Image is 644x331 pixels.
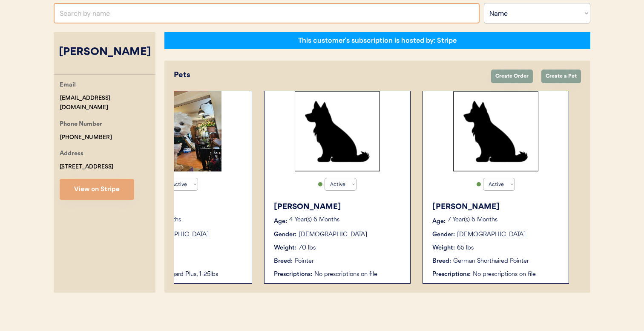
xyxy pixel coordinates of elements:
div: Address [60,149,83,160]
p: 7 Year(s) 6 Months [448,217,560,223]
button: View on Stripe [60,179,134,200]
div: German Shorthaired Pointer [453,257,529,266]
div: This customer's subscription is hosted by: Stripe [298,36,457,45]
div: 70 lbs [299,244,316,253]
div: Weight: [274,244,296,253]
button: Create Order [491,70,533,83]
div: Pets [174,70,483,81]
button: Create a Pet [541,70,581,83]
img: inbound8081345975003558675.jpg [136,91,221,171]
img: Rectangle%2029.svg [295,91,380,171]
div: Email [60,80,76,91]
div: Gender: [274,230,296,239]
p: 4 Year(s) 6 Months [131,217,243,223]
div: Prescriptions: [274,270,312,279]
p: 4 Year(s) 6 Months [289,217,402,223]
div: Age: [432,217,446,226]
div: No prescriptions on file [314,270,402,279]
div: Heartgard Plus, 1-25lbs [156,270,243,279]
div: Pointer [295,257,314,266]
div: [DEMOGRAPHIC_DATA] [457,230,526,239]
div: Phone Number [60,119,102,130]
div: [DEMOGRAPHIC_DATA] [299,230,367,239]
div: Breed: [432,257,451,266]
div: [PHONE_NUMBER] [60,133,112,142]
div: Dandy [115,201,243,213]
input: Search by name [54,3,480,23]
div: [STREET_ADDRESS] [60,162,113,172]
div: 65 lbs [457,244,474,253]
div: [DEMOGRAPHIC_DATA] [140,230,209,239]
div: No prescriptions on file [473,270,560,279]
div: [PERSON_NAME] [54,44,155,61]
div: [PERSON_NAME] [274,201,402,213]
div: [PERSON_NAME] [432,201,560,213]
div: Age: [274,217,287,226]
div: Weight: [432,244,455,253]
img: Rectangle%2029.svg [453,91,538,171]
div: Breed: [274,257,293,266]
div: Gender: [432,230,455,239]
div: Prescriptions: [432,270,471,279]
div: [EMAIL_ADDRESS][DOMAIN_NAME] [60,93,155,113]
